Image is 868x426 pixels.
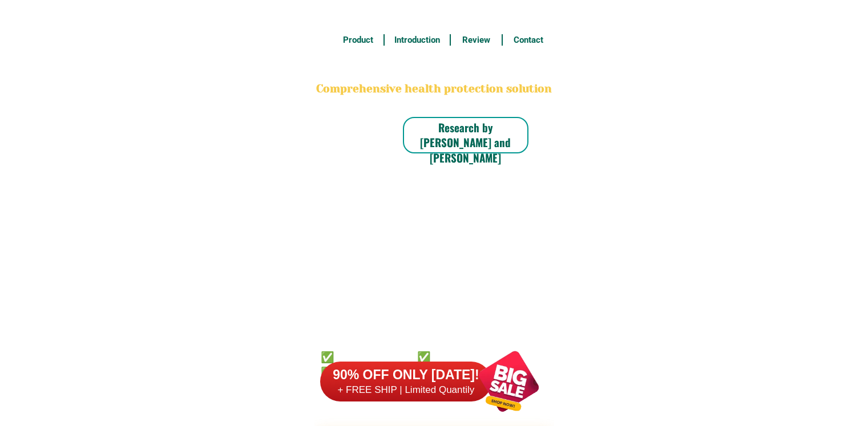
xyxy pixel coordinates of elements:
[509,34,548,47] h6: Contact
[314,6,554,23] h3: FREE SHIPPING NATIONWIDE
[314,55,554,82] h2: BONA VITA COFFEE
[403,120,528,165] h6: Research by [PERSON_NAME] and [PERSON_NAME]
[457,34,496,47] h6: Review
[320,367,491,384] h6: 90% OFF ONLY [DATE]!
[390,34,443,47] h6: Introduction
[320,384,491,396] h6: + FREE SHIP | Limited Quantily
[338,34,377,47] h6: Product
[314,81,554,98] h2: Comprehensive health protection solution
